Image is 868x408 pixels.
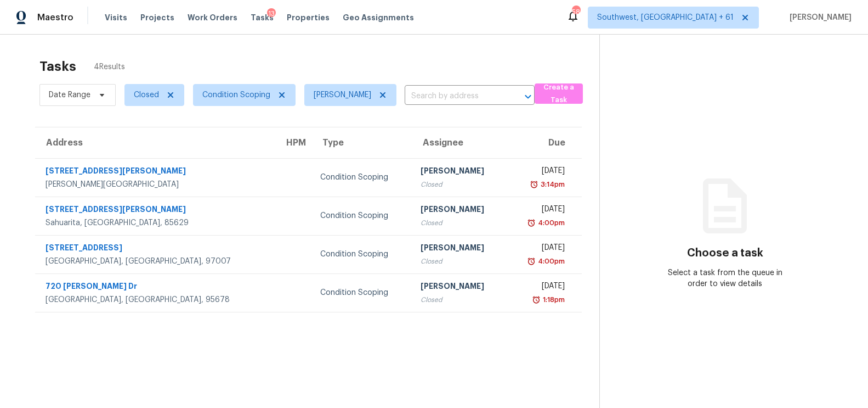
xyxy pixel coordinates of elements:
[530,179,538,190] img: Overdue Alarm Icon
[35,127,275,158] th: Address
[527,217,536,228] img: Overdue Alarm Icon
[421,281,498,294] div: [PERSON_NAME]
[46,179,266,190] div: [PERSON_NAME][GEOGRAPHIC_DATA]
[105,12,127,23] span: Visits
[46,204,266,217] div: [STREET_ADDRESS][PERSON_NAME]
[320,287,403,298] div: Condition Scoping
[251,14,274,21] span: Tasks
[421,242,498,256] div: [PERSON_NAME]
[267,8,276,19] div: 13
[532,294,541,305] img: Overdue Alarm Icon
[320,172,403,183] div: Condition Scoping
[785,12,852,23] span: [PERSON_NAME]
[405,88,504,105] input: Search by address
[516,165,565,179] div: [DATE]
[140,12,174,23] span: Projects
[39,61,76,72] h2: Tasks
[536,217,565,228] div: 4:00pm
[46,242,266,256] div: [STREET_ADDRESS]
[516,242,565,256] div: [DATE]
[134,90,159,100] span: Closed
[314,90,371,100] span: [PERSON_NAME]
[687,248,763,259] h3: Choose a task
[49,90,90,100] span: Date Range
[421,204,498,217] div: [PERSON_NAME]
[46,256,266,267] div: [GEOGRAPHIC_DATA], [GEOGRAPHIC_DATA], 97007
[421,179,498,190] div: Closed
[188,12,237,23] span: Work Orders
[287,12,330,23] span: Properties
[421,256,498,267] div: Closed
[541,294,565,305] div: 1:18pm
[46,217,266,228] div: Sahuarita, [GEOGRAPHIC_DATA], 85629
[538,179,565,190] div: 3:14pm
[412,127,507,158] th: Assignee
[37,12,73,23] span: Maestro
[320,210,403,221] div: Condition Scoping
[572,7,580,18] div: 583
[527,256,536,267] img: Overdue Alarm Icon
[662,267,788,289] div: Select a task from the queue in order to view details
[516,204,565,217] div: [DATE]
[516,281,565,294] div: [DATE]
[46,165,266,179] div: [STREET_ADDRESS][PERSON_NAME]
[421,294,498,305] div: Closed
[94,62,125,72] span: 4 Results
[202,90,270,100] span: Condition Scoping
[507,127,582,158] th: Due
[46,294,266,305] div: [GEOGRAPHIC_DATA], [GEOGRAPHIC_DATA], 95678
[275,127,311,158] th: HPM
[536,256,565,267] div: 4:00pm
[320,249,403,260] div: Condition Scoping
[535,83,583,104] button: Create a Task
[421,165,498,179] div: [PERSON_NAME]
[343,12,414,23] span: Geo Assignments
[311,127,412,158] th: Type
[540,81,577,107] span: Create a Task
[421,217,498,228] div: Closed
[520,89,536,104] button: Open
[597,12,734,23] span: Southwest, [GEOGRAPHIC_DATA] + 61
[46,281,266,294] div: 720 [PERSON_NAME] Dr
